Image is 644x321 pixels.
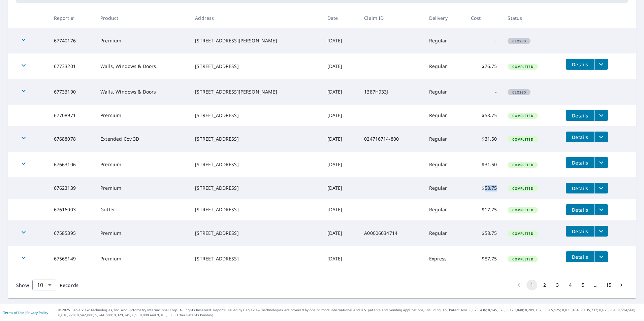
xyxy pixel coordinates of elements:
button: Go to page 5 [578,280,588,290]
div: [STREET_ADDRESS] [195,230,316,237]
span: Details [570,61,590,68]
button: detailsBtn-67616003 [566,204,594,215]
td: 67733190 [49,79,95,105]
td: [DATE] [322,79,359,105]
td: 67740176 [49,28,95,53]
td: $31.50 [465,152,503,177]
td: [DATE] [322,177,359,199]
div: [STREET_ADDRESS] [195,136,316,142]
div: [STREET_ADDRESS] [195,185,316,191]
span: Details [570,228,590,235]
span: Details [570,207,590,213]
th: Address [190,8,322,28]
span: Completed [508,231,537,236]
span: Completed [508,257,537,261]
button: Go to page 2 [539,280,550,290]
a: Privacy Policy [26,310,48,315]
td: 67623139 [49,177,95,199]
td: - [465,28,503,53]
td: Premium [95,28,190,53]
span: Details [570,254,590,260]
button: filesDropdownBtn-67616003 [594,204,608,215]
a: Terms of Use [3,310,24,315]
th: Status [502,8,560,28]
div: Show 10 records [32,280,56,290]
td: $87.75 [465,246,503,272]
button: page 1 [526,280,537,290]
th: Date [322,8,359,28]
div: [STREET_ADDRESS][PERSON_NAME] [195,88,316,95]
button: Go to page 4 [565,280,576,290]
button: filesDropdownBtn-67708971 [594,110,608,121]
td: A00006034714 [359,220,423,246]
span: Closed [508,39,530,43]
td: Walls, Windows & Doors [95,53,190,79]
button: filesDropdownBtn-67568149 [594,251,608,262]
td: $31.50 [465,126,503,152]
td: Premium [95,152,190,177]
th: Report # [49,8,95,28]
span: Closed [508,90,530,95]
td: - [465,79,503,105]
td: Premium [95,246,190,272]
span: Completed [508,113,537,118]
span: Details [570,159,590,166]
th: Delivery [424,8,465,28]
span: Completed [508,137,537,142]
div: [STREET_ADDRESS] [195,255,316,262]
td: Regular [424,177,465,199]
p: | [3,311,48,315]
td: Regular [424,152,465,177]
td: 67585395 [49,220,95,246]
td: $76.75 [465,53,503,79]
div: 10 [32,276,56,294]
span: Details [570,185,590,191]
td: Regular [424,53,465,79]
td: 67663106 [49,152,95,177]
td: Premium [95,177,190,199]
td: 67733201 [49,53,95,79]
td: [DATE] [322,126,359,152]
span: Show [16,282,29,288]
button: Go to page 3 [552,280,563,290]
button: filesDropdownBtn-67585395 [594,226,608,237]
button: filesDropdownBtn-67733201 [594,59,608,70]
td: $58.75 [465,105,503,126]
td: Regular [424,79,465,105]
th: Claim ID [359,8,423,28]
td: 024716714-800 [359,126,423,152]
td: 67708971 [49,105,95,126]
td: [DATE] [322,28,359,53]
div: [STREET_ADDRESS] [195,63,316,70]
td: Regular [424,105,465,126]
td: Walls, Windows & Doors [95,79,190,105]
nav: pagination navigation [513,280,628,290]
p: © 2025 Eagle View Technologies, Inc. and Pictometry International Corp. All Rights Reserved. Repo... [58,308,641,318]
td: 1387H933J [359,79,423,105]
th: Product [95,8,190,28]
td: Premium [95,105,190,126]
span: Completed [508,208,537,212]
span: Completed [508,163,537,167]
button: Go to next page [616,280,627,290]
td: $58.75 [465,177,503,199]
span: Completed [508,64,537,69]
div: [STREET_ADDRESS] [195,112,316,119]
td: Regular [424,28,465,53]
td: [DATE] [322,105,359,126]
td: [DATE] [322,152,359,177]
button: detailsBtn-67733201 [566,59,594,70]
span: Details [570,134,590,140]
span: Completed [508,186,537,191]
td: [DATE] [322,220,359,246]
button: filesDropdownBtn-67623139 [594,183,608,193]
td: 67616003 [49,199,95,220]
td: [DATE] [322,53,359,79]
button: detailsBtn-67708971 [566,110,594,121]
td: Gutter [95,199,190,220]
div: [STREET_ADDRESS] [195,206,316,213]
td: $58.75 [465,220,503,246]
td: 67568149 [49,246,95,272]
span: Details [570,112,590,119]
div: … [590,282,601,288]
